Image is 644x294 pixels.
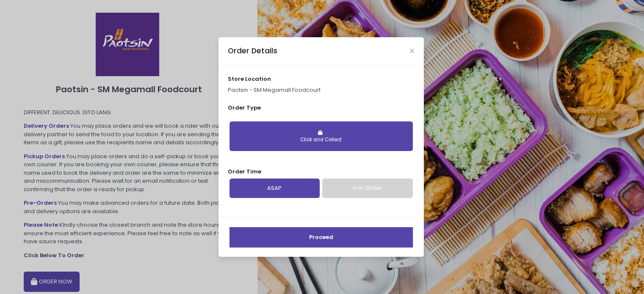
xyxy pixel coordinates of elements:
[228,75,271,83] span: store location
[410,49,414,53] button: Close
[322,179,412,198] a: Pre-Order
[228,168,261,176] span: Order Time
[229,121,413,151] button: Click and Collect
[229,179,320,198] a: ASAP
[228,45,277,56] div: Order Details
[235,136,407,144] div: Click and Collect
[229,227,413,247] button: Proceed
[228,104,261,112] span: Order Type
[228,86,414,94] p: Paotsin - SM Megamall Foodcourt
